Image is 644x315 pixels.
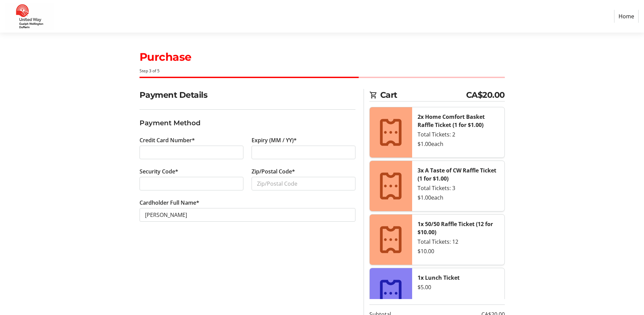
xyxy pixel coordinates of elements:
[140,208,355,222] input: Card Holder Name
[252,177,355,190] input: Zip/Postal Code
[418,167,496,182] strong: 3x A Taste of CW Raffle Ticket (1 for $1.00)
[380,89,466,101] span: Cart
[145,148,238,156] iframe: Secure card number input frame
[140,136,195,144] label: Credit Card Number*
[257,148,350,156] iframe: Secure expiration date input frame
[140,199,199,207] label: Cardholder Full Name*
[252,167,295,175] label: Zip/Postal Code*
[5,3,54,30] img: United Way Guelph Wellington Dufferin's Logo
[466,89,505,101] span: CA$20.00
[418,193,499,202] div: $1.00 each
[418,274,460,281] strong: 1x Lunch Ticket
[252,136,297,144] label: Expiry (MM / YY)*
[145,180,238,188] iframe: Secure CVC input frame
[418,283,499,291] div: $5.00
[140,167,178,175] label: Security Code*
[140,118,355,128] h3: Payment Method
[614,10,639,23] a: Home
[418,247,499,255] div: $10.00
[418,130,499,138] div: Total Tickets: 2
[418,184,499,192] div: Total Tickets: 3
[418,140,499,148] div: $1.00 each
[418,113,485,129] strong: 2x Home Comfort Basket Raffle Ticket (1 for $1.00)
[140,49,505,65] h1: Purchase
[418,220,493,236] strong: 1x 50/50 Raffle Ticket (12 for $10.00)
[140,68,505,74] div: Step 3 of 5
[140,89,355,101] h2: Payment Details
[418,238,499,246] div: Total Tickets: 12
